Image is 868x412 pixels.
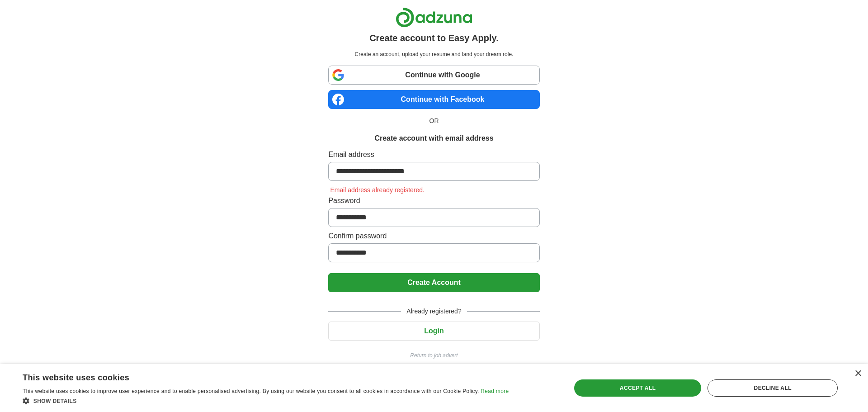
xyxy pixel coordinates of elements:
div: Close [854,370,861,377]
div: Show details [23,396,509,405]
button: Create Account [328,273,539,292]
p: Create an account, upload your resume and land your dream role. [330,50,538,58]
span: Already registered? [401,307,467,316]
label: Confirm password [328,231,539,242]
h1: Create account with email address [374,133,493,144]
div: This website uses cookies [23,369,486,383]
span: OR [424,116,444,126]
a: Return to job advert [328,351,539,360]
a: Read more, opens a new window [481,388,509,394]
div: Accept all [574,379,702,397]
label: Email address [328,149,539,160]
a: Login [328,327,539,335]
a: Continue with Google [328,66,539,85]
span: This website uses cookies to improve user experience and to enable personalised advertising. By u... [23,388,479,394]
a: Continue with Facebook [328,90,539,109]
div: Decline all [708,379,838,397]
button: Login [328,322,539,341]
label: Password [328,195,539,206]
img: Adzuna logo [396,7,472,28]
span: Email address already registered. [328,186,426,194]
span: Show details [33,398,77,404]
h1: Create account to Easy Apply. [369,31,499,45]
